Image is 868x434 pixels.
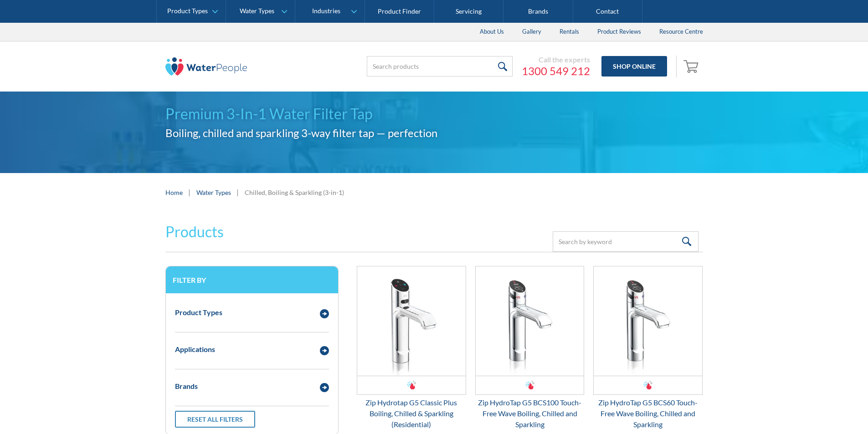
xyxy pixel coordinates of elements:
img: shopping cart [683,59,701,73]
input: Search by keyword [553,231,699,252]
div: Industries [312,7,340,15]
div: Applications [175,344,215,355]
div: Call the experts [522,55,590,64]
img: Zip HydroTap G5 BCS100 Touch-Free Wave Boiling, Chilled and Sparkling [476,266,584,376]
a: Zip Hydrotap G5 Classic Plus Boiling, Chilled & Sparkling (Residential)Zip Hydrotap G5 Classic Pl... [357,266,466,430]
h1: Premium 3-In-1 Water Filter Tap [165,103,703,125]
a: Water Types [196,188,231,197]
div: Zip Hydrotap G5 Classic Plus Boiling, Chilled & Sparkling (Residential) [357,397,466,430]
iframe: podium webchat widget bubble [777,388,868,434]
div: Product Types [167,7,208,15]
h3: Filter by [173,276,331,284]
div: Chilled, Boiling & Sparkling (3-in-1) [245,188,344,197]
img: Zip Hydrotap G5 Classic Plus Boiling, Chilled & Sparkling (Residential) [357,266,466,376]
h2: Boiling, chilled and sparkling 3-way filter tap — perfection [165,125,703,141]
input: Search products [367,56,513,77]
h2: Products [165,221,224,243]
div: | [187,187,192,198]
a: Reset all filters [175,411,255,428]
a: Rentals [550,23,588,41]
a: Zip HydroTap G5 BCS60 Touch-Free Wave Boiling, Chilled and SparklingZip HydroTap G5 BCS60 Touch-F... [593,266,703,430]
a: About Us [471,23,513,41]
a: Gallery [513,23,550,41]
div: Zip HydroTap G5 BCS60 Touch-Free Wave Boiling, Chilled and Sparkling [593,397,703,430]
a: Resource Centre [650,23,712,41]
a: Open empty cart [681,56,703,77]
div: Brands [175,381,198,392]
a: 1300 549 212 [522,64,590,78]
img: Zip HydroTap G5 BCS60 Touch-Free Wave Boiling, Chilled and Sparkling [594,266,702,376]
div: Zip HydroTap G5 BCS100 Touch-Free Wave Boiling, Chilled and Sparkling [475,397,585,430]
div: | [236,187,240,198]
a: Shop Online [601,56,667,77]
div: Water Types [240,7,274,15]
img: The Water People [165,57,247,76]
a: Zip HydroTap G5 BCS100 Touch-Free Wave Boiling, Chilled and SparklingZip HydroTap G5 BCS100 Touch... [475,266,585,430]
a: Home [165,188,183,197]
div: Product Types [175,307,222,318]
a: Product Reviews [588,23,650,41]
